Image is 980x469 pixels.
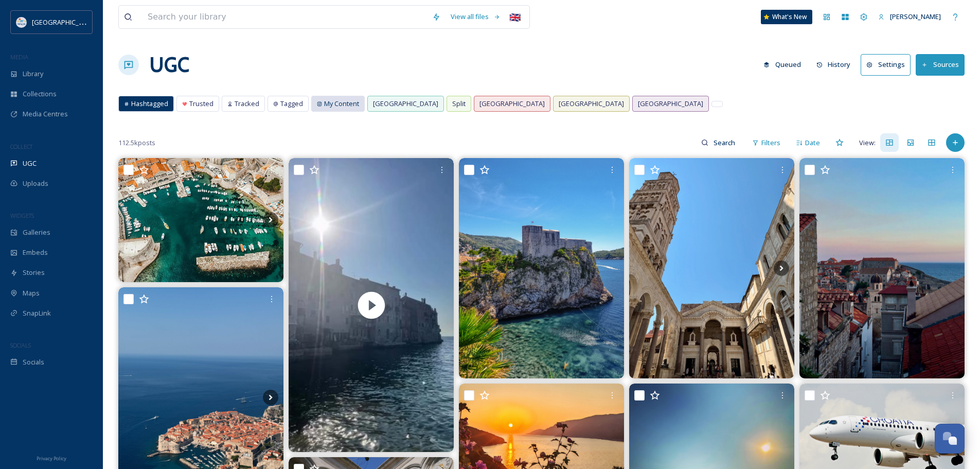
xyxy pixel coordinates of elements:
img: 🌅🏰✨ . . . . . #dubrovnik #croatia #split #travel #dubrovnikoldtown #dubrovnikcroatia #croatiafull... [799,158,965,378]
span: Collections [23,89,57,99]
button: Queued [758,55,806,75]
span: COLLECT [10,143,32,150]
input: Search [708,132,742,153]
span: Trusted [189,99,213,109]
span: Tracked [235,99,259,109]
div: 🇬🇧 [506,8,524,26]
img: HTZ_logo_EN.svg [16,17,27,27]
img: #croatiatravel #movielocations #lovrijenacfortress #beauty [459,158,624,378]
span: [GEOGRAPHIC_DATA] [373,99,438,109]
button: Open Chat [935,424,965,454]
span: WIDGETS [10,212,34,219]
a: History [811,55,861,75]
span: SOCIALS [10,341,31,349]
span: [GEOGRAPHIC_DATA] [479,99,545,109]
img: Set sail from Split to Dubrovnik on a private 7-day adventure through Croatia’s stunning islands.... [118,158,283,282]
span: Uploads [23,179,48,188]
a: Queued [758,55,811,75]
input: Search your library [142,6,427,28]
a: View all files [446,7,506,27]
button: Settings [861,54,911,75]
img: 👴🏻🏘️ #oldtown #oldtownsplit #split #croatia #ส่วนตัวเรายังคงเที่ยวต่อไป [629,158,794,378]
a: Privacy Policy [37,451,66,464]
span: Stories [23,268,45,277]
a: [PERSON_NAME] [873,7,946,27]
span: Galleries [23,228,50,237]
span: MEDIA [10,53,28,61]
span: Library [23,69,43,79]
a: UGC [149,49,189,80]
a: Settings [861,54,916,75]
button: Sources [916,54,965,75]
button: History [811,55,856,75]
span: UGC [23,159,37,168]
a: What's New [761,10,812,24]
span: Date [805,138,820,148]
span: Socials [23,357,44,367]
span: [GEOGRAPHIC_DATA] [32,17,97,27]
span: Filters [761,138,780,148]
span: Split [452,99,466,109]
span: SnapLink [23,308,51,318]
span: [PERSON_NAME] [890,12,941,21]
span: My Content [324,99,359,109]
span: View: [859,138,876,148]
span: [GEOGRAPHIC_DATA] [638,99,703,109]
span: Embeds [23,248,48,257]
span: [GEOGRAPHIC_DATA] [559,99,624,109]
span: Tagged [280,99,303,109]
span: Hashtagged [131,99,168,109]
video: #rovinj #croatia #summervibes #istria [289,158,454,452]
img: thumbnail [289,158,454,452]
span: Media Centres [23,109,68,119]
span: Privacy Policy [37,455,66,462]
span: Maps [23,288,40,298]
span: 112.5k posts [118,138,155,148]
